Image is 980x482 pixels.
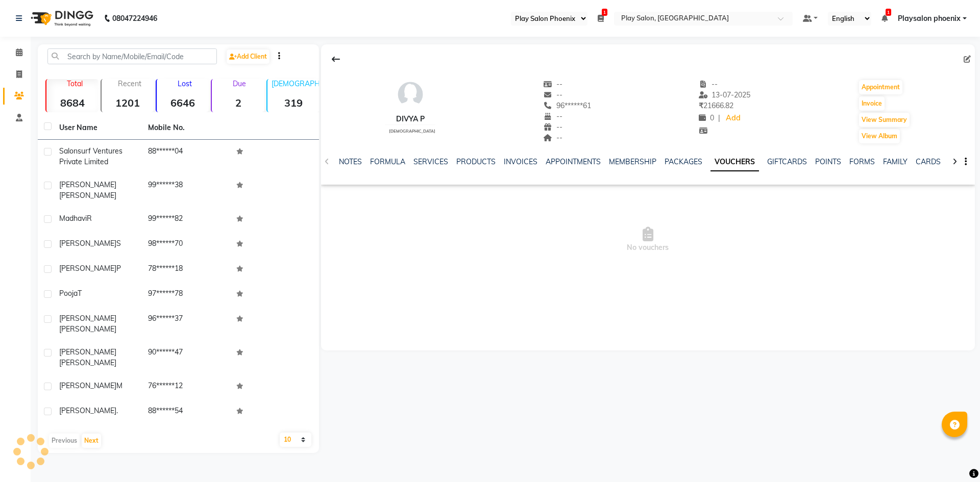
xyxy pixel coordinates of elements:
span: 0 [699,113,714,122]
p: Recent [106,79,154,88]
a: POINTS [815,157,841,166]
span: 1 [602,9,607,16]
a: NOTES [339,157,362,166]
span: Salonsurf Ventures Private Limited [59,146,122,166]
span: . [116,406,118,415]
p: Due [214,79,264,88]
p: Total [51,79,99,88]
span: -- [699,80,718,89]
img: logo [26,4,96,33]
strong: 6646 [157,96,209,109]
button: View Album [859,129,900,143]
button: Appointment [859,80,902,94]
a: INVOICES [504,157,537,166]
a: CARDS [916,157,941,166]
span: [PERSON_NAME] [59,239,116,248]
span: Pooja [59,289,78,298]
a: Add [724,111,742,125]
span: [PERSON_NAME] [59,381,116,390]
span: [PERSON_NAME] [59,358,116,367]
a: FORMS [849,157,875,166]
span: [PERSON_NAME] [59,191,116,200]
img: avatar [395,79,426,110]
span: 13-07-2025 [699,90,751,99]
p: Lost [161,79,209,88]
div: Divya P [385,114,435,124]
a: 1 [598,14,604,23]
span: Playsalon phoenix [898,13,961,24]
span: -- [543,80,562,89]
span: -- [543,122,562,132]
span: S [116,239,121,248]
th: User Name [53,116,142,140]
a: PRODUCTS [456,157,496,166]
span: | [718,113,720,123]
a: APPOINTMENTS [546,157,601,166]
a: Add Client [227,49,269,64]
b: 08047224946 [112,4,157,33]
th: Mobile No. [142,116,231,140]
a: FORMULA [370,157,405,166]
strong: 319 [267,96,320,109]
span: [PERSON_NAME] [59,324,116,334]
span: P [116,264,121,273]
p: [DEMOGRAPHIC_DATA] [272,79,320,88]
strong: 1201 [102,96,154,109]
span: [PERSON_NAME] [59,347,116,357]
a: PACKAGES [665,157,702,166]
a: FAMILY [883,157,908,166]
strong: 8684 [46,96,99,109]
span: -- [543,133,562,142]
span: T [78,289,82,298]
span: [PERSON_NAME] [59,314,116,323]
span: -- [543,90,562,99]
strong: 2 [212,96,264,109]
span: M [116,381,122,390]
span: [PERSON_NAME] [59,180,116,189]
span: 1 [886,9,891,16]
a: VOUCHERS [710,153,759,171]
span: R [87,214,92,223]
a: GIFTCARDS [767,157,807,166]
div: Back to Client [325,49,347,69]
input: Search by Name/Mobile/Email/Code [47,48,217,64]
span: [PERSON_NAME] [59,264,116,273]
a: 1 [881,14,888,23]
span: No vouchers [321,189,975,291]
span: [PERSON_NAME] [59,406,116,415]
span: [DEMOGRAPHIC_DATA] [389,129,435,134]
button: Invoice [859,96,885,111]
span: ₹ [699,101,703,110]
button: Next [82,434,101,448]
a: MEMBERSHIP [609,157,656,166]
span: Madhavi [59,214,87,223]
a: SERVICES [413,157,448,166]
span: 21666.82 [699,101,733,110]
button: View Summary [859,113,910,127]
span: -- [543,112,562,121]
